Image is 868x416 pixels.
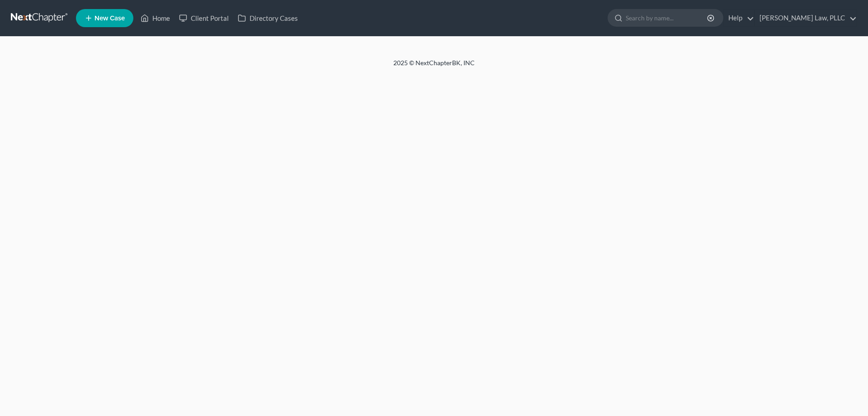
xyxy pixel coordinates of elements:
a: Client Portal [175,10,233,26]
a: [PERSON_NAME] Law, PLLC [755,10,857,26]
a: Directory Cases [233,10,302,26]
a: Help [724,10,754,26]
div: 2025 © NextChapterBK, INC [176,58,692,75]
input: Search by name... [626,10,708,26]
a: Home [136,10,175,26]
span: New Case [94,15,125,22]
